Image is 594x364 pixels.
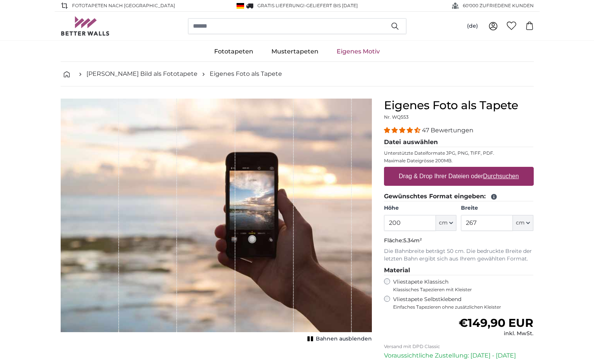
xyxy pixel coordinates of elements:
[459,330,533,337] div: inkl. MwSt.
[61,62,534,86] nav: breadcrumbs
[461,204,533,212] label: Breite
[61,99,372,344] div: 1 of 1
[384,99,534,112] h1: Eigenes Foto als Tapete
[305,334,372,344] button: Bahnen ausblenden
[483,173,519,179] u: Durchsuchen
[328,42,389,61] a: Eigenes Motiv
[393,278,527,293] label: Vliestapete Klassisch
[384,150,534,156] p: Unterstützte Dateiformate JPG, PNG, TIFF, PDF.
[384,138,534,147] legend: Datei auswählen
[384,344,534,350] p: Versand mit DPD Classic
[393,296,534,310] label: Vliestapete Selbstklebend
[384,351,534,360] p: Voraussichtliche Zustellung: [DATE] - [DATE]
[316,335,372,343] span: Bahnen ausblenden
[516,219,525,227] span: cm
[396,169,522,184] label: Drag & Drop Ihrer Dateien oder
[61,16,110,36] img: Betterwalls
[384,127,422,134] span: 4.38 stars
[384,158,534,164] p: Maximale Dateigrösse 200MB.
[463,2,534,9] span: 60'000 ZUFRIEDENE KUNDEN
[72,2,175,9] span: Fototapeten nach [GEOGRAPHIC_DATA]
[384,237,534,245] p: Fläche:
[306,3,358,8] span: Geliefert bis [DATE]
[205,42,262,61] a: Fototapeten
[237,3,244,9] img: Deutschland
[393,287,527,293] span: Klassisches Tapezieren mit Kleister
[403,237,422,244] span: 5.34m²
[384,114,409,120] span: Nr. WQ553
[384,192,534,201] legend: Gewünschtes Format eingeben:
[393,304,534,310] span: Einfaches Tapezieren ohne zusätzlichen Kleister
[304,3,358,8] span: -
[384,266,534,275] legend: Material
[262,42,328,61] a: Mustertapeten
[384,248,534,263] p: Die Bahnbreite beträgt 50 cm. Die bedruckte Breite der letzten Bahn ergibt sich aus Ihrem gewählt...
[210,69,282,78] a: Eigenes Foto als Tapete
[459,316,533,330] span: €149,90 EUR
[257,3,304,8] span: GRATIS Lieferung!
[384,204,456,212] label: Höhe
[422,127,473,134] span: 47 Bewertungen
[436,215,456,231] button: cm
[86,69,197,78] a: [PERSON_NAME] Bild als Fototapete
[439,219,448,227] span: cm
[461,19,484,33] button: (de)
[513,215,533,231] button: cm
